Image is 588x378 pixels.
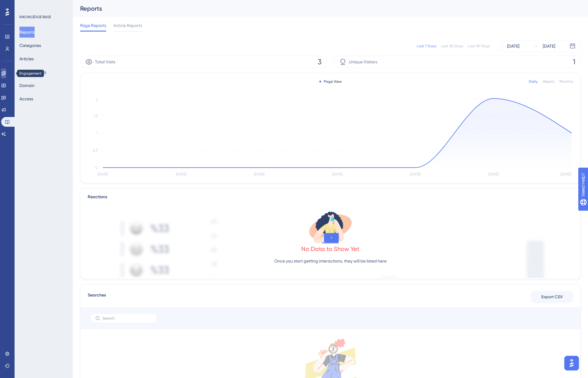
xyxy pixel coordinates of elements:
[561,172,571,176] tspan: [DATE]
[176,172,186,176] tspan: [DATE]
[563,354,581,372] iframe: UserGuiding AI Assistant Launcher
[80,22,106,29] span: Page Reports
[96,98,98,102] tspan: 2
[88,292,106,303] span: Searches
[541,293,563,301] span: Export CSV
[559,79,573,84] div: Monthly
[14,2,38,9] span: Need Help?
[19,93,33,104] button: Access
[96,131,98,135] tspan: 1
[254,172,264,176] tspan: [DATE]
[19,27,35,38] button: Reports
[332,172,343,176] tspan: [DATE]
[94,114,98,118] tspan: 1.5
[19,67,46,78] button: Page Settings
[19,53,34,64] button: Articles
[441,44,463,49] div: Last 30 Days
[98,172,108,176] tspan: [DATE]
[19,40,41,51] button: Categories
[318,57,322,67] span: 3
[542,79,555,84] div: Weekly
[19,15,51,19] div: KNOWLEDGE BASE
[531,291,573,303] button: Export CSV
[468,44,490,49] div: Last 90 Days
[113,22,142,29] span: Article Reports
[93,148,98,152] tspan: 0.5
[507,42,519,50] div: [DATE]
[274,257,387,265] p: Once you start getting interactions, they will be listed here
[19,80,35,91] button: Domain
[410,172,421,176] tspan: [DATE]
[488,172,499,176] tspan: [DATE]
[417,44,436,49] div: Last 7 Days
[573,57,576,67] span: 1
[80,4,566,13] div: Reports
[319,79,342,84] div: Page View
[349,58,377,65] span: Unique Visitors
[543,42,555,50] div: [DATE]
[95,166,98,170] tspan: 0
[301,245,360,253] div: No Data to Show Yet
[88,193,573,201] div: Reactions
[95,58,115,65] span: Total Visits
[529,79,538,84] div: Daily
[103,316,152,320] input: Search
